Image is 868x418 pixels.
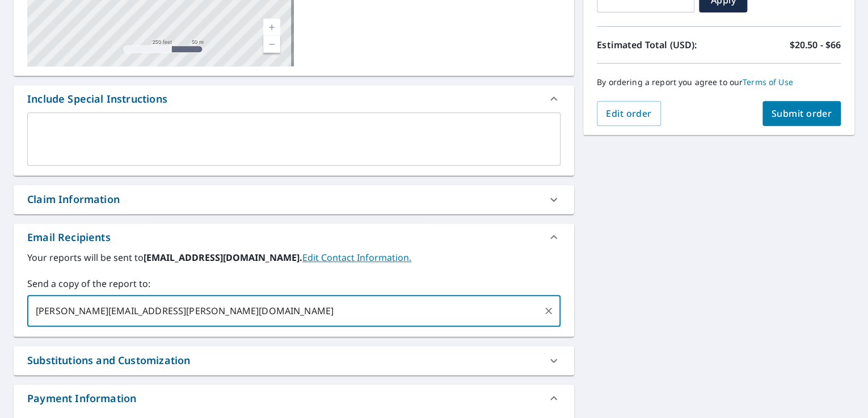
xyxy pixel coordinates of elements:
[263,36,280,53] a: Current Level 17, Zoom Out
[27,192,120,207] div: Claim Information
[27,230,111,245] div: Email Recipients
[597,101,661,126] button: Edit order
[27,91,167,107] div: Include Special Instructions
[144,251,302,264] b: [EMAIL_ADDRESS][DOMAIN_NAME].
[14,385,574,412] div: Payment Information
[263,19,280,36] a: Current Level 17, Zoom In
[14,223,574,251] div: Email Recipients
[27,353,190,368] div: Substitutions and Customization
[27,251,561,264] label: Your reports will be sent to
[14,185,574,214] div: Claim Information
[772,107,832,120] span: Submit order
[597,77,841,87] p: By ordering a report you agree to our
[14,85,574,112] div: Include Special Instructions
[14,346,574,375] div: Substitutions and Customization
[606,107,652,120] span: Edit order
[27,391,136,406] div: Payment Information
[541,303,557,319] button: Clear
[762,101,841,126] button: Submit order
[302,251,411,264] a: EditContactInfo
[597,38,719,52] p: Estimated Total (USD):
[789,38,841,52] p: $20.50 - $66
[27,277,561,290] label: Send a copy of the report to:
[743,77,793,87] a: Terms of Use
